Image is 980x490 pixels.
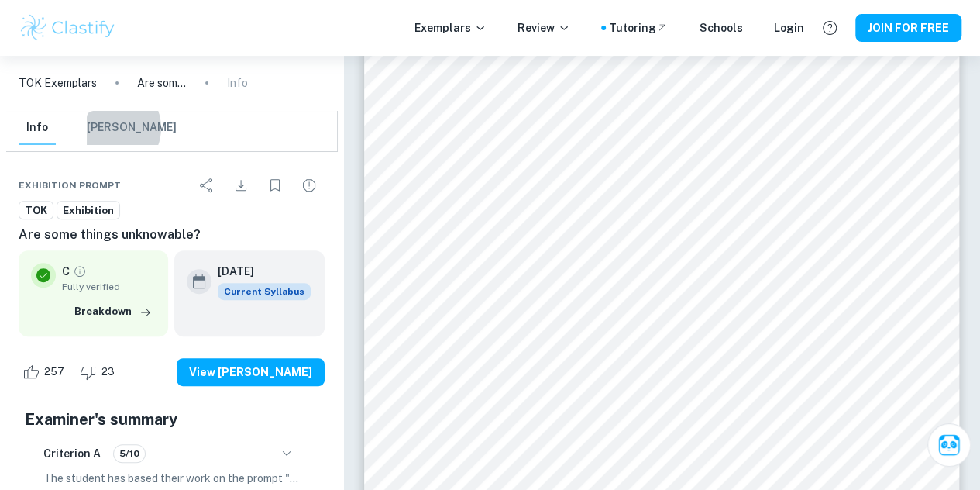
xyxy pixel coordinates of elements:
[76,360,123,385] div: Dislike
[93,364,123,380] span: 23
[19,178,121,192] span: Exhibition Prompt
[73,264,87,278] a: Grade fully verified
[62,263,70,280] p: C
[43,470,300,487] p: The student has based their work on the prompt "Are some things unknowable?" provided by IB. The ...
[25,408,318,431] h5: Examiner's summary
[19,74,97,91] a: TOK Exemplars
[518,19,570,36] p: Review
[609,19,669,36] a: Tutoring
[218,283,311,300] div: This exemplar is based on the current syllabus. Feel free to refer to it for inspiration/ideas wh...
[218,263,298,280] h6: [DATE]
[700,19,743,36] a: Schools
[19,226,325,244] h6: Are some things unknowable?
[260,170,291,201] div: Bookmark
[414,19,487,36] p: Exemplars
[57,201,120,220] a: Exhibition
[43,445,101,462] h6: Criterion A
[137,74,187,91] p: Are some things unknowable?
[19,111,56,145] button: Info
[294,170,325,201] div: Report issue
[62,280,156,294] span: Fully verified
[19,203,53,219] span: TOK
[817,15,843,41] button: Help and Feedback
[57,203,119,219] span: Exhibition
[927,423,971,467] button: Ask Clai
[191,170,222,201] div: Share
[36,364,73,380] span: 257
[177,358,325,386] button: View [PERSON_NAME]
[855,14,961,42] button: JOIN FOR FREE
[19,201,53,220] a: TOK
[19,12,117,43] img: Clastify logo
[225,170,256,201] div: Download
[19,360,73,385] div: Like
[114,447,145,461] span: 5/10
[227,74,248,91] p: Info
[70,300,156,323] button: Breakdown
[87,111,177,145] button: [PERSON_NAME]
[218,283,311,300] span: Current Syllabus
[774,19,804,36] a: Login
